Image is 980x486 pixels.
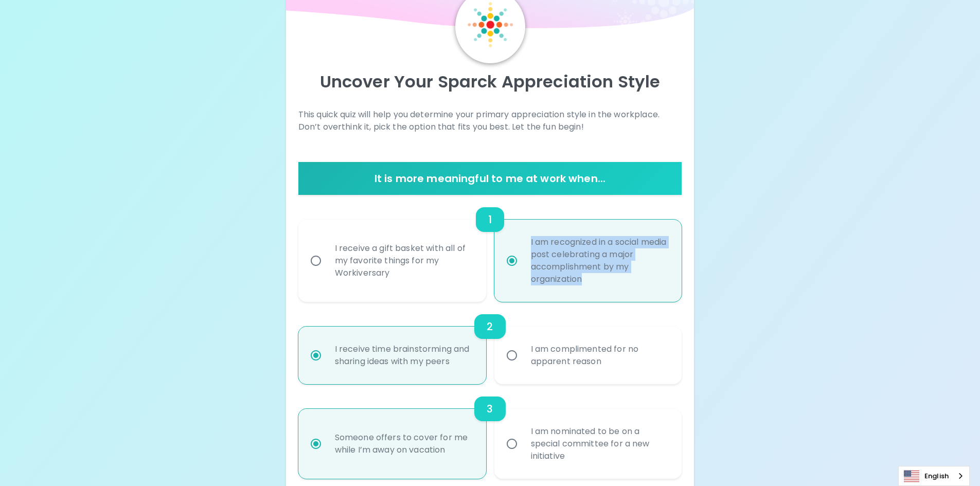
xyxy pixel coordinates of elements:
[298,302,682,384] div: choice-group-check
[523,224,676,298] div: I am recognized in a social media post celebrating a major accomplishment by my organization
[327,230,480,292] div: I receive a gift basket with all of my favorite things for my Workiversary
[487,318,493,335] h6: 2
[327,419,480,469] div: Someone offers to cover for me while I’m away on vacation
[898,466,970,486] div: Language
[523,331,676,380] div: I am complimented for no apparent reason
[298,109,682,133] p: This quick quiz will help you determine your primary appreciation style in the workplace. Don’t o...
[298,195,682,302] div: choice-group-check
[488,211,492,228] h6: 1
[302,170,678,187] h6: It is more meaningful to me at work when...
[898,466,970,486] aside: Language selected: English
[523,413,676,475] div: I am nominated to be on a special committee for a new initiative
[468,2,513,47] img: Sparck Logo
[487,401,493,417] h6: 3
[298,384,682,479] div: choice-group-check
[327,331,480,380] div: I receive time brainstorming and sharing ideas with my peers
[298,71,682,92] p: Uncover Your Sparck Appreciation Style
[899,466,969,485] a: English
